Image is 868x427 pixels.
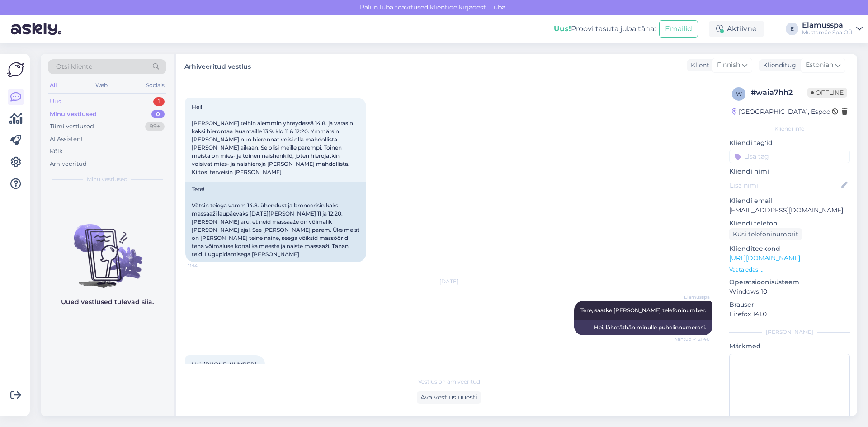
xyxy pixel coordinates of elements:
[729,150,850,163] input: Lisa tag
[729,342,850,351] p: Märkmed
[41,208,174,289] img: No chats
[729,300,850,310] p: Brauser
[153,97,165,106] div: 1
[729,125,850,133] div: Kliendi info
[674,336,710,343] span: Nähtud ✓ 21:40
[185,277,712,286] div: [DATE]
[802,22,853,29] div: Elamusspa
[50,110,97,119] div: Minu vestlused
[729,277,850,287] p: Operatsioonisüsteem
[729,219,850,228] p: Kliendi telefon
[144,80,166,91] div: Socials
[554,23,656,34] div: Proovi tasuta juba täna:
[417,391,481,404] div: Ava vestlus uuesti
[729,196,850,206] p: Kliendi email
[717,60,740,70] span: Finnish
[729,206,850,215] p: [EMAIL_ADDRESS][DOMAIN_NAME]
[759,61,798,70] div: Klienditugi
[806,60,833,70] span: Estonian
[729,266,850,274] p: Vaata edasi ...
[807,88,847,98] span: Offline
[48,80,58,91] div: All
[50,122,94,131] div: Tiimi vestlused
[659,20,698,38] button: Emailid
[709,21,764,37] div: Aktiivne
[50,135,83,144] div: AI Assistent
[487,3,508,11] span: Luba
[50,160,87,169] div: Arhiveeritud
[151,110,165,119] div: 0
[61,297,154,307] p: Uued vestlused tulevad siia.
[87,175,127,183] span: Minu vestlused
[729,228,802,240] div: Küsi telefoninumbrit
[192,103,354,175] span: Hei! [PERSON_NAME] teihin aiemmin yhteydessä 14.8. ja varasin kaksi hierontaa lauantaille 13.9. k...
[50,147,63,156] div: Kõik
[786,23,798,35] div: E
[188,263,222,269] span: 11:14
[732,107,830,117] div: [GEOGRAPHIC_DATA], Espoo
[50,97,61,106] div: Uus
[730,180,840,190] input: Lisa nimi
[7,61,24,78] img: Askly Logo
[729,287,850,296] p: Windows 10
[802,29,853,36] div: Mustamäe Spa OÜ
[729,254,800,262] a: [URL][DOMAIN_NAME]
[192,361,256,368] span: Hei, [PHONE_NUMBER]
[729,244,850,253] p: Klienditeekond
[802,22,863,36] a: ElamusspaMustamäe Spa OÜ
[736,90,742,97] span: w
[729,138,850,148] p: Kliendi tag'id
[94,80,109,91] div: Web
[56,62,92,71] span: Otsi kliente
[574,320,712,335] div: Hei, lähetäthän minulle puhelinnumerosi.
[751,87,807,98] div: # waia7hh2
[580,307,706,314] span: Tere, saatke [PERSON_NAME] telefoninumber.
[184,59,251,71] label: Arhiveeritud vestlus
[145,122,165,131] div: 99+
[676,294,710,300] span: Elamusspa
[554,24,571,33] b: Uus!
[729,310,850,319] p: Firefox 141.0
[729,328,850,336] div: [PERSON_NAME]
[418,378,480,386] span: Vestlus on arhiveeritud
[729,167,850,176] p: Kliendi nimi
[185,182,366,262] div: Tere! Võtsin teiega varem 14.8. ühendust ja broneerisin kaks massaaži laupäevaks [DATE][PERSON_NA...
[687,61,709,70] div: Klient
